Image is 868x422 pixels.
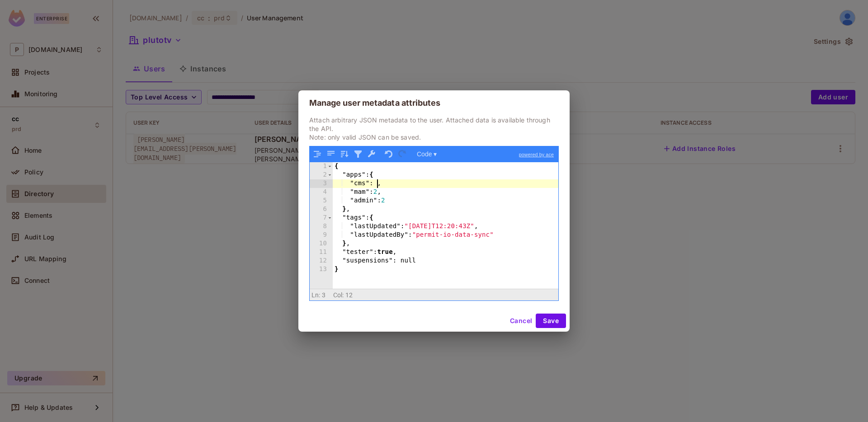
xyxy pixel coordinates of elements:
[311,148,323,160] button: Format JSON data, with proper indentation and line feeds (Ctrl+I)
[310,197,333,205] div: 5
[311,291,320,299] span: Ln:
[339,148,350,160] button: Sort contents
[310,257,333,265] div: 12
[310,214,333,222] div: 7
[536,314,566,328] button: Save
[310,188,333,197] div: 4
[366,148,377,160] button: Repair JSON: fix quotes and escape characters, remove comments and JSONP notation, turn JavaScrip...
[310,205,333,214] div: 6
[310,222,333,231] div: 8
[322,291,325,299] span: 3
[506,314,536,328] button: Cancel
[310,171,333,179] div: 2
[333,291,344,299] span: Col:
[345,291,353,299] span: 12
[352,148,364,160] button: Filter, sort, or transform contents
[298,90,570,116] h2: Manage user metadata attributes
[514,146,558,163] a: powered by ace
[396,148,408,160] button: Redo (Ctrl+Shift+Z)
[414,148,440,160] button: Code ▾
[309,116,559,141] p: Attach arbitrary JSON metadata to the user. Attached data is available through the API. Note: onl...
[325,148,337,160] button: Compact JSON data, remove all whitespaces (Ctrl+Shift+I)
[383,148,395,160] button: Undo last action (Ctrl+Z)
[310,162,333,171] div: 1
[310,265,333,274] div: 13
[310,179,333,188] div: 3
[310,239,333,248] div: 10
[310,248,333,257] div: 11
[310,231,333,239] div: 9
